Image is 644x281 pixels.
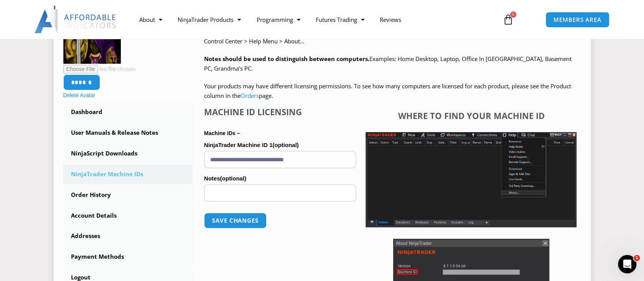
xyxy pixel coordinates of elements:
[553,17,601,23] span: MEMBERS AREA
[63,92,96,98] a: Delete Avatar
[204,173,356,184] label: Notes
[204,130,240,136] strong: Machine IDs –
[170,11,249,28] a: NinjaTrader Products
[618,255,636,273] iframe: Intercom live chat
[35,6,117,33] img: LogoAI | Affordable Indicators – NinjaTrader
[272,142,298,148] span: (optional)
[220,175,246,182] span: (optional)
[204,213,267,228] button: Save changes
[63,247,193,267] a: Payment Methods
[634,255,640,261] span: 1
[366,111,576,121] h4: Where to find your Machine ID
[204,55,369,63] strong: Notes should be used to distinguish between computers.
[491,8,525,31] a: 0
[204,55,572,73] span: Examples: Home Desktop, Laptop, Office In [GEOGRAPHIC_DATA], Basement PC, Grandma’s PC.
[63,185,193,205] a: Order History
[132,11,170,28] a: About
[204,107,356,117] h4: Machine ID Licensing
[545,12,609,28] a: MEMBERS AREA
[510,12,516,18] span: 0
[63,206,193,226] a: Account Details
[372,11,408,28] a: Reviews
[240,92,259,99] a: Orders
[308,11,372,28] a: Futures Trading
[63,144,193,164] a: NinjaScript Downloads
[249,11,308,28] a: Programming
[132,11,494,28] nav: Menu
[63,226,193,246] a: Addresses
[63,123,193,143] a: User Manuals & Release Notes
[204,139,356,151] label: NinjaTrader Machine ID 1
[63,164,193,184] a: NinjaTrader Machine IDs
[204,82,571,100] span: Your products may have different licensing permissions. To see how many computers are licensed fo...
[366,132,576,227] img: Screenshot 2025-01-17 1155544 | Affordable Indicators – NinjaTrader
[63,102,193,122] a: Dashboard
